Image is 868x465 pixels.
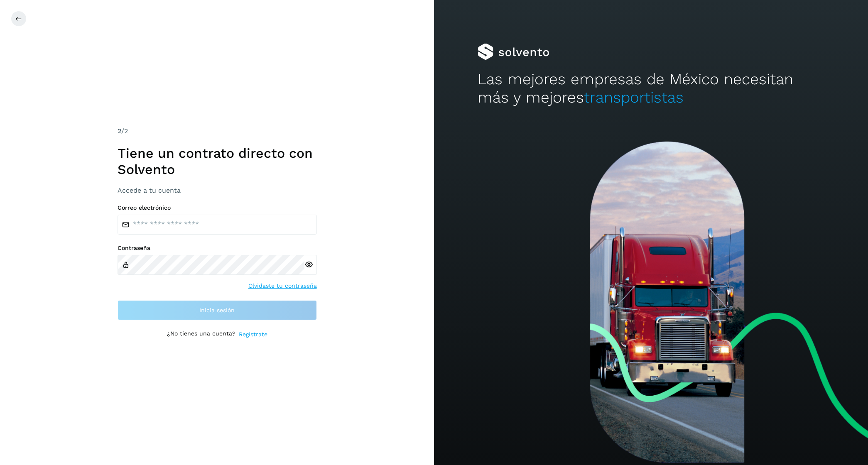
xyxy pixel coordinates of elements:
[239,330,267,339] a: Regístrate
[118,204,317,211] label: Correo electrónico
[584,88,684,106] span: transportistas
[118,300,317,320] button: Inicia sesión
[118,126,317,136] div: /2
[118,145,317,177] h1: Tiene un contrato directo con Solvento
[248,281,317,290] a: Olvidaste tu contraseña
[118,127,121,135] span: 2
[478,70,825,107] h2: Las mejores empresas de México necesitan más y mejores
[199,307,235,313] span: Inicia sesión
[167,330,235,339] p: ¿No tienes una cuenta?
[118,245,317,252] label: Contraseña
[118,186,317,194] h3: Accede a tu cuenta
